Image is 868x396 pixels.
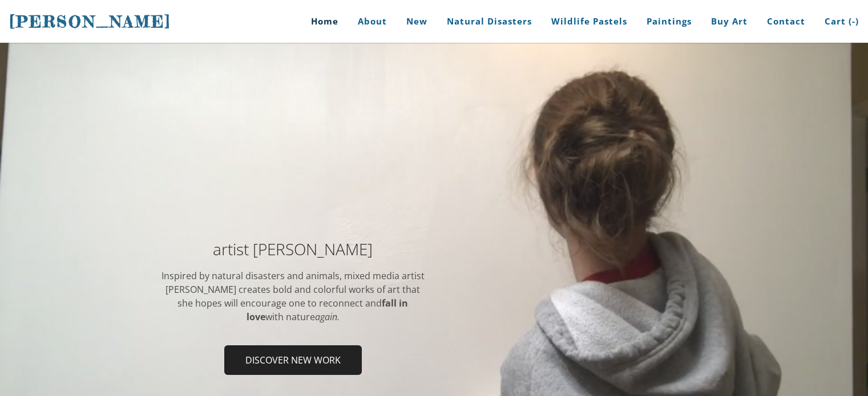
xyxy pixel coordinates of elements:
h2: artist [PERSON_NAME] [160,241,426,257]
span: - [852,15,855,27]
div: Inspired by natural disasters and animals, mixed media artist [PERSON_NAME] ​creates bold and col... [160,269,426,324]
a: Discover new work [224,345,362,375]
a: [PERSON_NAME] [9,11,171,32]
em: again. [315,311,340,323]
span: Discover new work [225,346,361,374]
span: [PERSON_NAME] [9,12,171,31]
